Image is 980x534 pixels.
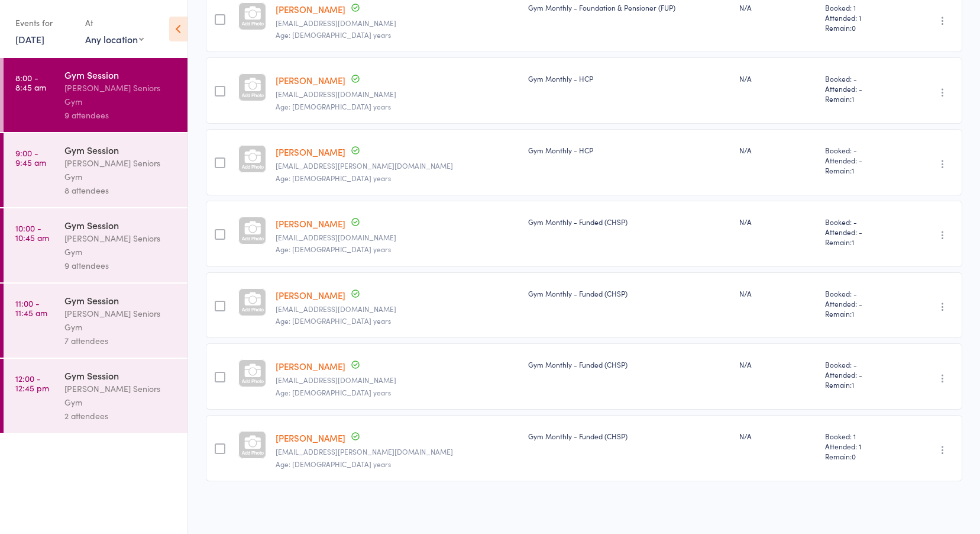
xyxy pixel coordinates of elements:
[64,369,177,382] div: Gym Session
[4,133,187,207] a: 9:00 -9:45 amGym Session[PERSON_NAME] Seniors Gym8 attendees
[85,13,144,33] div: At
[825,165,900,175] span: Remain:
[276,305,518,313] small: milgatecatherine@gmail.com
[276,162,518,170] small: jyoti.keswani@gmail.com
[739,359,815,369] div: N/A
[528,431,730,441] div: Gym Monthly - Funded (CHSP)
[15,298,47,317] time: 11:00 - 11:45 am
[825,288,900,298] span: Booked: -
[825,94,900,104] span: Remain:
[15,148,46,167] time: 9:00 - 9:45 am
[276,387,391,397] span: Age: [DEMOGRAPHIC_DATA] years
[276,459,391,469] span: Age: [DEMOGRAPHIC_DATA] years
[825,2,900,12] span: Booked: 1
[852,451,856,461] span: 0
[64,307,177,334] div: [PERSON_NAME] Seniors Gym
[825,441,900,451] span: Attended: 1
[739,288,815,298] div: N/A
[64,156,177,184] div: [PERSON_NAME] Seniors Gym
[15,223,49,242] time: 10:00 - 10:45 am
[276,3,345,15] a: [PERSON_NAME]
[64,218,177,231] div: Gym Session
[276,90,518,98] small: kkeswani@gmail.com
[852,237,854,247] span: 1
[528,2,730,12] div: Gym Monthly - Foundation & Pensioner (FUP)
[852,94,854,104] span: 1
[4,58,187,132] a: 8:00 -8:45 amGym Session[PERSON_NAME] Seniors Gym9 attendees
[276,244,391,254] span: Age: [DEMOGRAPHIC_DATA] years
[15,33,44,46] a: [DATE]
[852,308,854,319] span: 1
[15,374,49,393] time: 12:00 - 12:45 pm
[739,145,815,155] div: N/A
[825,237,900,247] span: Remain:
[276,30,391,40] span: Age: [DEMOGRAPHIC_DATA] years
[739,73,815,83] div: N/A
[739,217,815,227] div: N/A
[276,217,345,230] a: [PERSON_NAME]
[739,2,815,12] div: N/A
[825,298,900,308] span: Attended: -
[825,155,900,165] span: Attended: -
[15,13,73,33] div: Events for
[276,233,518,242] small: rob.mansfield@hotmail.com
[85,33,144,46] div: Any location
[852,22,856,33] span: 0
[276,173,391,183] span: Age: [DEMOGRAPHIC_DATA] years
[825,12,900,22] span: Attended: 1
[64,259,177,272] div: 9 attendees
[825,227,900,237] span: Attended: -
[528,359,730,369] div: Gym Monthly - Funded (CHSP)
[276,74,345,86] a: [PERSON_NAME]
[64,184,177,197] div: 8 attendees
[64,382,177,409] div: [PERSON_NAME] Seniors Gym
[825,217,900,227] span: Booked: -
[64,68,177,81] div: Gym Session
[528,145,730,155] div: Gym Monthly - HCP
[64,334,177,348] div: 7 attendees
[64,409,177,423] div: 2 attendees
[4,284,187,358] a: 11:00 -11:45 amGym Session[PERSON_NAME] Seniors Gym7 attendees
[4,208,187,282] a: 10:00 -10:45 amGym Session[PERSON_NAME] Seniors Gym9 attendees
[528,217,730,227] div: Gym Monthly - Funded (CHSP)
[64,294,177,307] div: Gym Session
[825,83,900,94] span: Attended: -
[15,73,46,92] time: 8:00 - 8:45 am
[739,431,815,441] div: N/A
[825,431,900,441] span: Booked: 1
[825,22,900,33] span: Remain:
[276,376,518,384] small: lesliemilgate22@gmail.com
[276,19,518,27] small: irenahusaric@hotmail.com
[276,316,391,326] span: Age: [DEMOGRAPHIC_DATA] years
[825,451,900,461] span: Remain:
[276,448,518,456] small: jan.blanche@hotmail.com
[825,379,900,390] span: Remain:
[825,73,900,83] span: Booked: -
[528,73,730,83] div: Gym Monthly - HCP
[825,369,900,379] span: Attended: -
[825,308,900,319] span: Remain:
[276,101,391,111] span: Age: [DEMOGRAPHIC_DATA] years
[4,359,187,433] a: 12:00 -12:45 pmGym Session[PERSON_NAME] Seniors Gym2 attendees
[64,231,177,259] div: [PERSON_NAME] Seniors Gym
[276,146,345,158] a: [PERSON_NAME]
[276,432,345,444] a: [PERSON_NAME]
[825,359,900,369] span: Booked: -
[64,143,177,156] div: Gym Session
[64,108,177,122] div: 9 attendees
[852,379,854,390] span: 1
[276,360,345,372] a: [PERSON_NAME]
[825,145,900,155] span: Booked: -
[64,81,177,108] div: [PERSON_NAME] Seniors Gym
[852,165,854,175] span: 1
[276,289,345,301] a: [PERSON_NAME]
[528,288,730,298] div: Gym Monthly - Funded (CHSP)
